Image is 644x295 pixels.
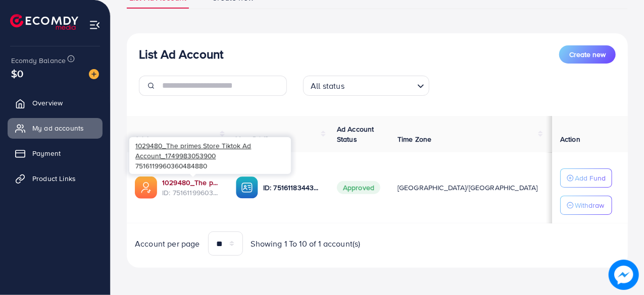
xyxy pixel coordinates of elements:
[303,76,429,96] div: Search for option
[309,79,346,93] span: All status
[8,118,103,138] a: My ad accounts
[32,123,84,133] span: My ad accounts
[10,14,78,30] img: logo
[575,199,604,211] p: Withdraw
[560,196,612,215] button: Withdraw
[559,45,616,64] button: Create new
[398,183,538,193] span: [GEOGRAPHIC_DATA]/[GEOGRAPHIC_DATA]
[89,69,99,79] img: image
[263,182,321,194] p: ID: 7516118344312864769
[162,178,220,188] a: 1029480_The primes Store Tiktok Ad Account_1749983053900
[139,47,223,62] h3: List Ad Account
[8,93,103,113] a: Overview
[135,141,251,160] span: 1029480_The primes Store Tiktok Ad Account_1749983053900
[560,168,612,188] button: Add Fund
[8,168,103,189] a: Product Links
[236,176,258,199] img: ic-ba-acc.ded83a64.svg
[337,124,374,144] span: Ad Account Status
[8,143,103,163] a: Payment
[32,173,76,184] span: Product Links
[337,181,380,194] span: Approved
[89,19,101,31] img: menu
[32,98,63,108] span: Overview
[251,238,361,250] span: Showing 1 To 10 of 1 account(s)
[11,55,66,66] span: Ecomdy Balance
[135,176,157,199] img: ic-ads-acc.e4c84228.svg
[398,134,431,144] span: Time Zone
[32,148,61,158] span: Payment
[569,49,606,60] span: Create new
[575,172,606,184] p: Add Fund
[162,188,220,198] span: ID: 7516119960360484880
[129,137,291,173] div: 7516119960360484880
[11,66,23,81] span: $0
[560,134,580,144] span: Action
[609,260,639,290] img: image
[348,77,413,93] input: Search for option
[135,238,200,250] span: Account per page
